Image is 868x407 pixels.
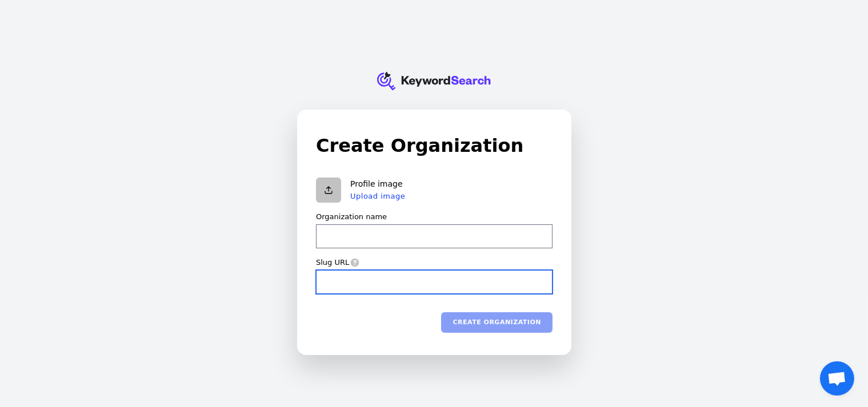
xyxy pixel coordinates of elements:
[350,179,405,190] p: Profile image
[316,212,387,222] label: Organization name
[349,257,359,267] span: A slug is a human-readable ID that must be unique. It’s often used in URLs.
[350,191,405,200] button: Upload image
[316,257,349,268] label: Slug URL
[820,361,854,396] a: Open chat
[316,178,341,203] button: Upload organization logo
[316,132,553,159] h1: Create Organization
